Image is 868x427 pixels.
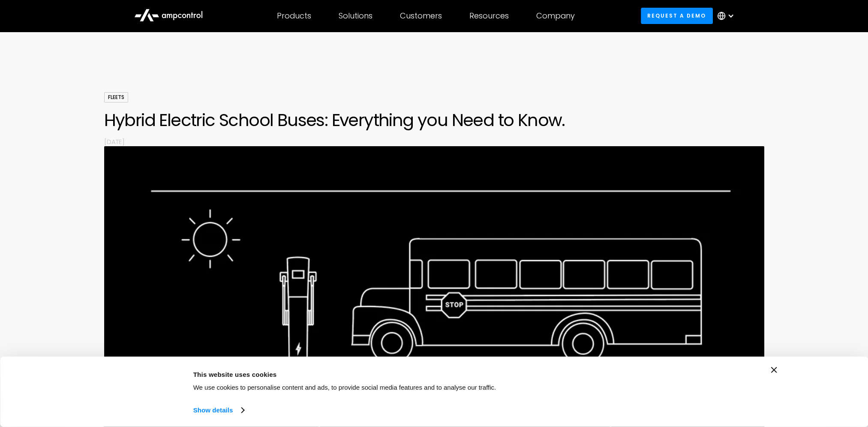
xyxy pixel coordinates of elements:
[400,11,442,21] div: Customers
[193,404,244,417] a: Show details
[469,11,509,21] div: Resources
[339,11,372,21] div: Solutions
[536,11,575,21] div: Company
[104,110,764,130] h1: Hybrid Electric School Buses: Everything you Need to Know.
[104,137,764,146] p: [DATE]
[193,384,496,391] span: We use cookies to personalise content and ads, to provide social media features and to analyse ou...
[277,11,311,21] div: Products
[641,8,713,24] a: Request a demo
[771,367,777,373] button: Close banner
[633,367,755,392] button: Okay
[193,369,613,379] div: This website uses cookies
[104,92,128,102] div: Fleets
